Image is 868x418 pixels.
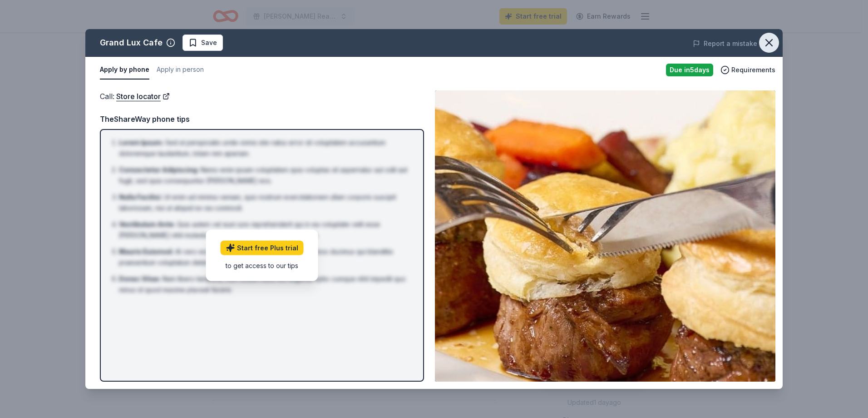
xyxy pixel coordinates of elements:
[119,248,173,255] span: Mauris Euismod :
[119,219,410,241] li: Quis autem vel eum iure reprehenderit qui in ea voluptate velit esse [PERSON_NAME] nihil molestia...
[119,139,163,146] span: Lorem Ipsum :
[666,64,713,76] div: Due in 5 days
[100,35,163,50] div: Grand Lux Cafe
[100,90,424,102] div: Call :
[119,220,175,228] span: Vestibulum Ante :
[693,38,757,49] button: Report a mistake
[435,90,775,382] img: Image for Grand Lux Cafe
[119,274,410,295] li: Nam libero tempore, cum soluta nobis est eligendi optio cumque nihil impedit quo minus id quod ma...
[221,260,304,270] div: to get access to our tips
[119,193,162,201] span: Nulla Facilisi :
[119,275,161,283] span: Donec Vitae :
[182,35,223,51] button: Save
[119,164,410,186] li: Nemo enim ipsam voluptatem quia voluptas sit aspernatur aut odit aut fugit, sed quia consequuntur...
[720,65,775,75] button: Requirements
[119,137,410,159] li: Sed ut perspiciatis unde omnis iste natus error sit voluptatem accusantium doloremque laudantium,...
[100,60,149,80] button: Apply by phone
[731,65,775,75] span: Requirements
[221,240,304,255] a: Start free Plus trial
[157,60,204,80] button: Apply in person
[119,246,410,268] li: At vero eos et accusamus et iusto odio dignissimos ducimus qui blanditiis praesentium voluptatum ...
[201,37,217,48] span: Save
[100,113,424,125] div: TheShareWay phone tips
[116,90,170,102] a: Store locator
[119,166,199,174] span: Consectetur Adipiscing :
[119,192,410,214] li: Ut enim ad minima veniam, quis nostrum exercitationem ullam corporis suscipit laboriosam, nisi ut...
